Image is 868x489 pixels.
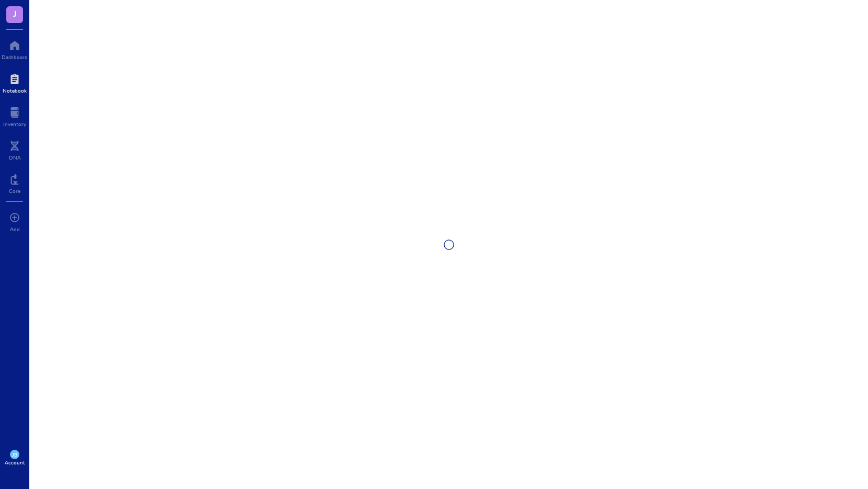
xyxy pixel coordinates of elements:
[9,171,20,194] a: Core
[3,87,27,94] div: Notebook
[12,452,17,458] span: JB
[9,138,21,161] a: DNA
[10,226,20,232] div: Add
[13,7,17,20] span: J
[9,154,21,161] div: DNA
[3,121,26,127] div: Inventory
[3,71,27,94] a: Notebook
[2,37,28,60] a: Dashboard
[9,188,20,194] div: Core
[5,459,25,465] div: Account
[2,54,28,60] div: Dashboard
[3,104,26,127] a: Inventory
